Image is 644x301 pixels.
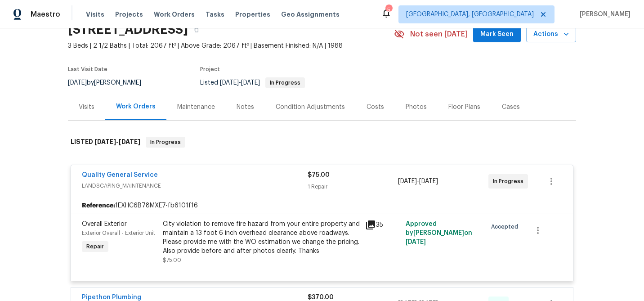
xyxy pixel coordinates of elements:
[82,294,141,301] a: Pipethon Plumbing
[419,178,438,184] span: [DATE]
[410,30,468,39] span: Not seen [DATE]
[82,230,155,236] span: Exterior Overall - Exterior Unit
[480,29,514,40] span: Mark Seen
[31,10,60,19] span: Maestro
[406,239,426,245] span: [DATE]
[502,103,520,112] div: Cases
[406,10,534,19] span: [GEOGRAPHIC_DATA], [GEOGRAPHIC_DATA]
[206,11,224,18] span: Tasks
[86,10,104,19] span: Visits
[68,25,188,34] h2: [STREET_ADDRESS]
[71,198,573,214] div: 1EXHC6B78MXE7-fb6101f16
[116,102,156,111] div: Work Orders
[367,103,384,112] div: Costs
[200,67,220,72] span: Project
[276,103,345,112] div: Condition Adjustments
[281,10,340,19] span: Geo Assignments
[220,80,260,86] span: -
[491,222,522,231] span: Accepted
[163,220,360,256] div: City violation to remove fire hazard from your entire property and maintain a 13 foot 6 inch over...
[147,138,184,147] span: In Progress
[119,139,140,145] span: [DATE]
[533,29,569,40] span: Actions
[235,10,270,19] span: Properties
[448,103,480,112] div: Floor Plans
[68,128,576,157] div: LISTED [DATE]-[DATE]In Progress
[82,221,127,227] span: Overall Exterior
[82,201,115,210] b: Reference:
[308,172,330,178] span: $75.00
[308,294,334,301] span: $370.00
[237,103,254,112] div: Notes
[68,80,87,86] span: [DATE]
[308,182,398,191] div: 1 Repair
[68,41,394,50] span: 3 Beds | 2 1/2 Baths | Total: 2067 ft² | Above Grade: 2067 ft² | Basement Finished: N/A | 1988
[385,5,392,14] div: 5
[154,10,195,19] span: Work Orders
[94,139,116,145] span: [DATE]
[493,177,527,186] span: In Progress
[163,257,181,263] span: $75.00
[68,77,152,88] div: by [PERSON_NAME]
[94,139,140,145] span: -
[220,80,239,86] span: [DATE]
[83,242,107,251] span: Repair
[71,137,140,148] h6: LISTED
[266,80,304,85] span: In Progress
[406,221,472,245] span: Approved by [PERSON_NAME] on
[398,177,438,186] span: -
[68,67,107,72] span: Last Visit Date
[241,80,260,86] span: [DATE]
[526,26,576,43] button: Actions
[200,80,305,86] span: Listed
[576,10,631,19] span: [PERSON_NAME]
[473,26,521,43] button: Mark Seen
[115,10,143,19] span: Projects
[188,22,204,38] button: Copy Address
[82,181,308,190] span: LANDSCAPING_MAINTENANCE
[79,103,94,112] div: Visits
[365,220,400,230] div: 35
[406,103,427,112] div: Photos
[82,172,158,178] a: Quality General Service
[177,103,215,112] div: Maintenance
[398,178,417,184] span: [DATE]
